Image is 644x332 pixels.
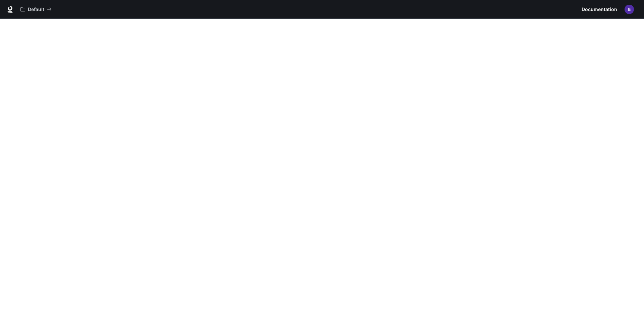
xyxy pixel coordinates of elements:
[625,5,634,14] img: User avatar
[17,3,55,16] button: All workspaces
[28,7,44,12] p: Default
[623,3,636,16] button: User avatar
[582,5,617,14] span: Documentation
[579,3,620,16] a: Documentation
